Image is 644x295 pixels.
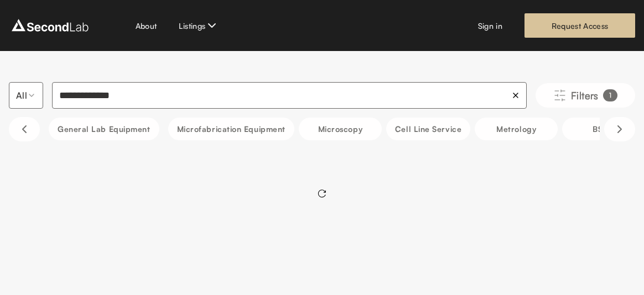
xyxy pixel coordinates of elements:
button: Microscopy [299,118,382,140]
a: Request Access [524,13,635,38]
button: Microfabrication Equipment [168,118,294,140]
button: Select listing type [9,82,43,109]
div: 1 [603,89,617,101]
button: Scroll left [9,117,40,141]
button: Cell line service [386,118,470,140]
span: Filters [571,88,599,103]
button: Listings [179,19,219,32]
a: Sign in [478,20,502,32]
a: About [136,20,157,32]
button: Filters [536,83,635,108]
img: logo [9,17,91,34]
button: Metrology [475,118,558,140]
button: General Lab equipment [49,118,159,140]
button: Scroll right [604,117,635,141]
